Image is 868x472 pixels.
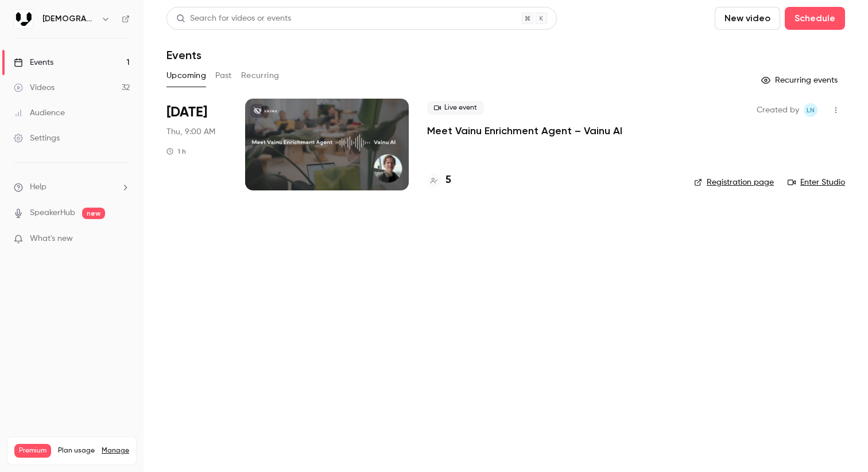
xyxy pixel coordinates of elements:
button: Schedule [785,7,845,30]
a: Registration page [694,177,774,188]
span: Created by [757,103,799,117]
span: LN [807,103,815,117]
span: What's new [30,233,73,245]
span: [DATE] [166,103,207,122]
span: Plan usage [58,446,95,455]
a: 5 [427,173,451,188]
div: Events [14,57,53,68]
span: Help [30,181,46,193]
span: new [82,208,105,219]
div: Aug 28 Thu, 9:00 AM (Europe/Helsinki) [166,99,227,190]
a: Enter Studio [788,177,845,188]
button: New video [715,7,780,30]
span: Live event [427,101,484,115]
span: Leena Närväinen [804,103,817,117]
span: Premium [14,444,51,458]
h1: Events [166,48,201,62]
img: Vainu [14,10,33,28]
a: Manage [102,446,129,455]
div: Search for videos or events [176,13,291,25]
div: 1 h [166,147,186,156]
div: Audience [14,107,65,119]
a: Meet Vainu Enrichment Agent – Vainu AI [427,124,622,138]
div: Videos [14,82,55,93]
button: Past [215,67,232,85]
span: Thu, 9:00 AM [166,126,215,138]
div: Settings [14,132,60,144]
button: Recurring [241,67,280,85]
button: Upcoming [166,67,206,85]
a: SpeakerHub [30,207,75,219]
h4: 5 [445,173,451,188]
h6: [DEMOGRAPHIC_DATA] [42,13,96,25]
li: help-dropdown-opener [14,181,130,193]
button: Recurring events [756,71,845,89]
